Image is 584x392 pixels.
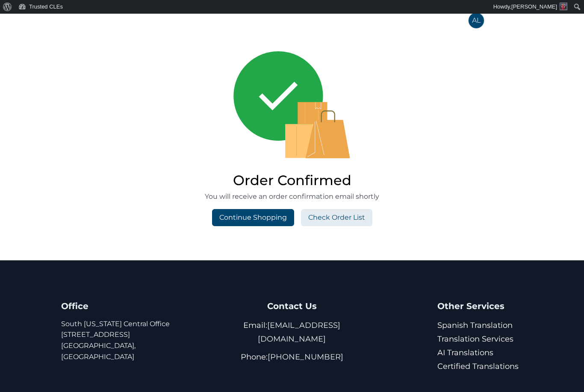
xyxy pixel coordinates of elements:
a: [EMAIL_ADDRESS][DOMAIN_NAME] [258,321,340,344]
a: Check Order List [301,209,372,226]
img: Trusted CLEs [31,14,133,27]
a: South [US_STATE] Central Office[STREET_ADDRESS][GEOGRAPHIC_DATA], [GEOGRAPHIC_DATA] [61,320,170,361]
a: [PHONE_NUMBER] [268,352,343,362]
a: States [298,14,324,27]
a: Courses [254,14,285,27]
p: You will receive an order confirmation email shortly [205,191,379,202]
span: [PERSON_NAME] [511,3,557,10]
a: Spanish Translation [437,321,513,330]
a: Faculty [337,14,366,27]
a: Continue Shopping [212,209,294,226]
a: Home [215,14,241,27]
a: Translation Services [437,334,513,344]
a: Certified Translations [437,362,519,371]
span: [PERSON_NAME] [487,15,553,26]
h4: Contact Us [222,299,362,313]
span: AL [469,13,484,28]
a: AI Translations [437,348,493,357]
h2: Order Confirmed [205,169,379,191]
h4: Other Services [437,299,523,313]
h4: Office [61,299,201,313]
p: Email: [222,318,362,346]
img: order confirmed [231,48,353,162]
p: Phone: [222,350,362,364]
